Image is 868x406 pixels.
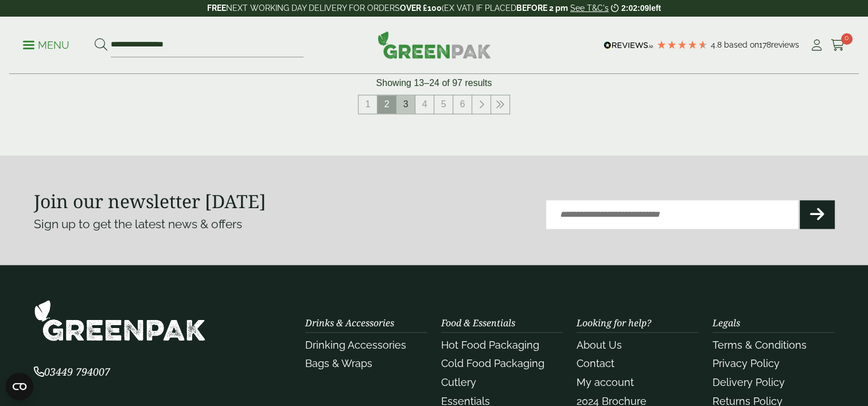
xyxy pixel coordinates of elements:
[415,95,434,114] a: 4
[621,3,649,13] span: 2:02:09
[713,339,807,351] a: Terms & Conditions
[377,95,396,114] span: 2
[577,376,634,388] a: My account
[577,339,622,351] a: About Us
[724,40,759,49] span: Based on
[577,357,614,369] a: Contact
[207,3,226,13] strong: FREE
[23,38,69,52] p: Menu
[713,376,785,388] a: Delivery Policy
[34,365,110,378] span: 03449 794007
[711,40,724,49] span: 4.8
[831,40,845,51] i: Cart
[441,376,476,388] a: Cutlery
[377,31,491,58] img: GreenPak Supplies
[434,95,453,114] a: 5
[34,367,110,378] a: 03449 794007
[396,95,415,114] a: 3
[570,3,609,13] a: See T&C's
[713,357,780,369] a: Privacy Policy
[656,40,708,50] div: 4.78 Stars
[305,357,372,369] a: Bags & Wraps
[34,299,206,341] img: GreenPak Supplies
[34,189,266,213] strong: Join our newsletter [DATE]
[305,339,406,351] a: Drinking Accessories
[34,215,394,233] p: Sign up to get the latest news & offers
[359,95,377,114] a: 1
[841,33,853,45] span: 0
[831,37,845,54] a: 0
[649,3,661,13] span: left
[453,95,472,114] a: 6
[376,76,492,90] p: Showing 13–24 of 97 results
[809,40,824,51] i: My Account
[6,373,33,400] button: Open CMP widget
[400,3,442,13] strong: OVER £100
[759,40,771,49] span: 178
[23,38,69,50] a: Menu
[516,3,568,13] strong: BEFORE 2 pm
[604,41,653,49] img: REVIEWS.io
[441,339,539,351] a: Hot Food Packaging
[441,357,544,369] a: Cold Food Packaging
[771,40,799,49] span: reviews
